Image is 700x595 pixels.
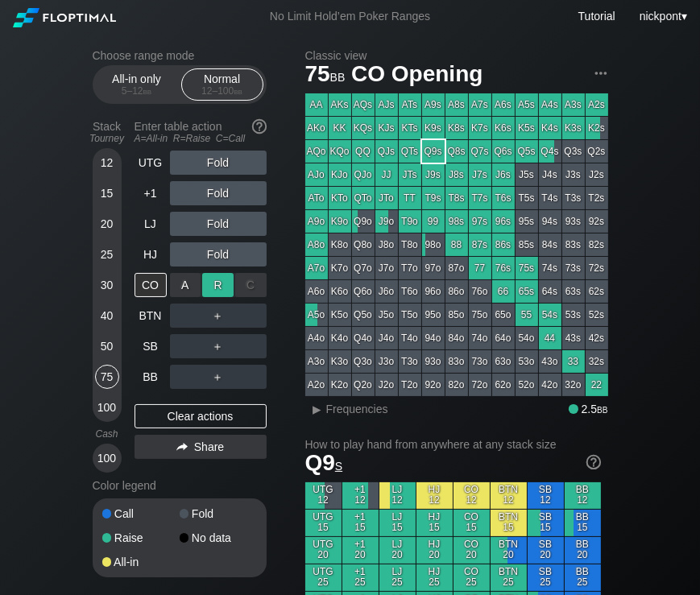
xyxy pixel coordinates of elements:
div: 100 [95,395,119,419]
div: K9s [422,117,445,139]
div: BB 12 [565,482,601,509]
div: Q5s [516,140,538,163]
span: nickpont [640,10,681,23]
div: 85o [445,304,468,326]
div: BTN [135,304,167,328]
div: A7s [469,93,491,116]
div: JTo [375,187,398,209]
div: Q7o [352,257,375,279]
div: A6s [492,93,515,116]
div: ▾ [636,7,690,25]
div: BTN 20 [491,537,527,564]
div: K6o [329,280,351,303]
div: 74o [469,327,491,349]
div: CO 20 [454,537,490,564]
div: KJs [375,117,398,139]
div: 33 [562,350,585,373]
div: A4s [539,93,561,116]
div: AJo [305,163,328,186]
div: 86s [492,233,515,256]
div: Q9o [352,210,375,233]
div: LJ 15 [379,510,416,536]
div: J9o [375,210,398,233]
div: 75s [516,257,538,279]
div: ＋ [170,304,267,328]
div: LJ 25 [379,564,416,591]
div: 53s [562,304,585,326]
div: UTG [135,151,167,175]
div: K2s [586,117,608,139]
div: ATo [305,187,328,209]
div: T9o [399,210,421,233]
div: K6s [492,117,515,139]
div: Fold [180,508,257,519]
div: BTN 25 [491,564,527,591]
div: Raise [102,532,180,543]
img: Floptimal logo [13,8,116,27]
div: T6o [399,280,421,303]
div: KTo [329,187,351,209]
div: J5s [516,163,538,186]
div: 98s [445,210,468,233]
div: SB [135,334,167,358]
div: 82s [586,233,608,256]
div: +1 20 [342,537,379,564]
div: ＋ [170,365,267,389]
div: T5o [399,304,421,326]
div: A5s [516,93,538,116]
div: UTG 15 [305,510,342,536]
a: Tutorial [578,10,615,23]
div: 44 [539,327,561,349]
div: 75o [469,304,491,326]
div: 76o [469,280,491,303]
div: KTs [399,117,421,139]
div: 65o [492,304,515,326]
div: BB 25 [565,564,601,591]
div: T4o [399,327,421,349]
div: 88 [445,233,468,256]
div: 32s [586,350,608,373]
div: 15 [95,181,119,205]
div: 50 [95,334,119,358]
div: 86o [445,280,468,303]
div: 25 [95,242,119,267]
div: A9o [305,210,328,233]
div: LJ [135,212,167,236]
div: 64o [492,327,515,349]
div: 95s [516,210,538,233]
div: T7o [399,257,421,279]
span: bb [234,85,242,97]
div: T8s [445,187,468,209]
div: 43s [562,327,585,349]
div: 84s [539,233,561,256]
div: J6s [492,163,515,186]
div: Q7s [469,140,491,163]
div: Call [102,508,180,519]
div: All-in [102,556,180,568]
div: 94o [422,327,445,349]
div: 72o [469,374,491,396]
div: 66 [492,280,515,303]
div: 82o [445,374,468,396]
div: 92s [586,210,608,233]
div: 43o [539,350,561,373]
div: J7s [469,163,491,186]
div: JTs [399,163,421,186]
div: Q2s [586,140,608,163]
div: T2o [399,374,421,396]
div: A2s [586,93,608,116]
div: K5s [516,117,538,139]
div: 54s [539,304,561,326]
div: KJo [329,163,351,186]
div: 74s [539,257,561,279]
div: K9o [329,210,351,233]
div: Cash [86,428,128,440]
div: 2.5 [569,403,607,415]
div: C [235,273,267,297]
div: +1 25 [342,564,379,591]
div: T5s [516,187,538,209]
div: LJ 12 [379,482,416,509]
div: HJ 12 [416,482,453,509]
div: HJ 25 [416,564,453,591]
div: CO 15 [454,510,490,536]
